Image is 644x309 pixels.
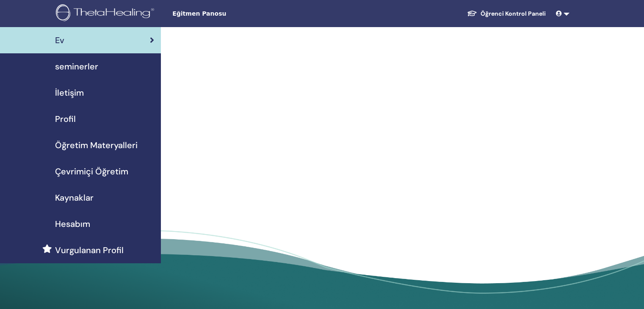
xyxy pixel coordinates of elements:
a: Öğrenci Kontrol Paneli [460,6,553,22]
span: Kaynaklar [55,191,94,204]
span: Ev [55,34,64,47]
span: Hesabım [55,218,90,230]
span: İletişim [55,86,84,99]
span: Profil [55,113,76,125]
span: Çevrimiçi Öğretim [55,165,128,178]
span: Eğitmen Panosu [172,9,299,18]
span: Vurgulanan Profil [55,244,124,257]
img: graduation-cap-white.svg [467,10,477,17]
span: Öğretim Materyalleri [55,139,138,152]
span: seminerler [55,60,98,73]
img: logo.png [56,4,157,23]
